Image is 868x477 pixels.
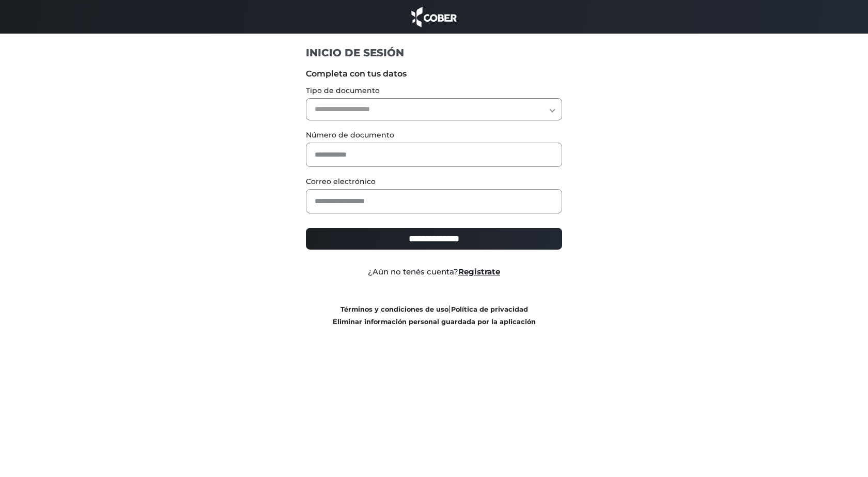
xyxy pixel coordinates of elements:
a: Política de privacidad [451,305,528,313]
div: ¿Aún no tenés cuenta? [298,266,570,278]
label: Número de documento [306,130,563,141]
a: Registrate [458,267,500,276]
a: Eliminar información personal guardada por la aplicación [333,318,536,326]
label: Tipo de documento [306,85,563,96]
label: Correo electrónico [306,176,563,187]
h1: INICIO DE SESIÓN [306,46,563,59]
div: | [298,303,570,328]
label: Completa con tus datos [306,68,563,80]
a: Términos y condiciones de uso [340,305,448,313]
img: cober_marca.png [409,5,459,28]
